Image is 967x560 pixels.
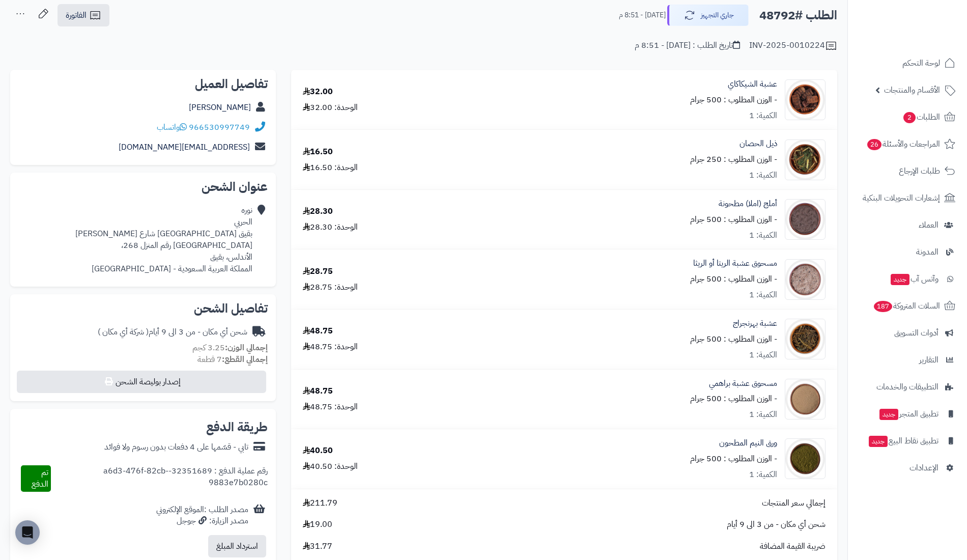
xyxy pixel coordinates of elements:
[98,326,149,338] span: ( شركة أي مكان )
[919,218,938,232] span: العملاء
[18,78,268,90] h2: تفاصيل العميل
[690,213,777,226] small: - الوزن المطلوب : 500 جرام
[903,112,916,123] span: 2
[854,348,961,372] a: التقارير
[17,371,266,393] button: إصدار بوليصة الشحن
[854,240,961,264] a: المدونة
[98,326,247,338] div: شحن أي مكان - من 3 الى 9 أيام
[919,353,938,367] span: التقارير
[874,301,893,312] span: 187
[785,139,825,180] img: 1650694361-Hosetail-90x90.jpg
[303,86,333,98] div: 32.00
[785,438,825,479] img: 1752039124-Neem%20Powder%202-90x90.jpg
[854,51,961,75] a: لوحة التحكم
[854,375,961,399] a: التطبيقات والخدمات
[303,541,332,552] span: 31.77
[873,299,940,313] span: السلات المتروكة
[785,79,825,120] img: 1645466698-Shikakai-90x90.jpg
[898,25,957,46] img: logo-2.png
[303,266,333,277] div: 28.75
[909,461,938,475] span: الإعدادات
[866,137,940,151] span: المراجعات والأسئلة
[635,40,740,51] div: تاريخ الطلب : [DATE] - 8:51 م
[760,541,826,552] span: ضريبة القيمة المضافة
[15,520,40,545] div: Open Intercom Messenger
[879,409,898,420] span: جديد
[759,5,837,26] h2: الطلب #48792
[32,466,48,490] span: تم الدفع
[902,56,940,70] span: لوحة التحكم
[709,378,777,389] a: مسحوق عشبة براهمي
[749,289,777,301] div: الكمية: 1
[619,10,666,20] small: [DATE] - 8:51 م
[884,83,940,97] span: الأقسام والمنتجات
[104,441,248,453] div: تابي - قسّمها على 4 دفعات بدون رسوم ولا فوائد
[303,325,333,337] div: 48.75
[222,353,268,366] strong: إجمالي القطع:
[303,461,358,472] div: الوحدة: 40.50
[18,181,268,193] h2: عنوان الشحن
[303,146,333,158] div: 16.50
[690,333,777,345] small: - الوزن المطلوب : 500 جرام
[303,162,358,174] div: الوحدة: 16.50
[303,401,358,413] div: الوحدة: 48.75
[303,206,333,217] div: 28.30
[785,199,825,240] img: 1662097306-Amaala%20Powder-90x90.jpg
[303,341,358,353] div: الوحدة: 48.75
[18,205,252,274] div: نوره الحربي بقيق [GEOGRAPHIC_DATA] شارع [PERSON_NAME][GEOGRAPHIC_DATA] رقم المنزل 268، الأندلس، ب...
[303,102,358,114] div: الوحدة: 32.00
[208,535,266,557] button: استرداد المبلغ
[303,221,358,233] div: الوحدة: 28.30
[749,469,777,481] div: الكمية: 1
[749,110,777,122] div: الكمية: 1
[749,170,777,181] div: الكمية: 1
[854,294,961,318] a: السلات المتروكة187
[863,191,940,205] span: إشعارات التحويلات البنكية
[854,429,961,453] a: تطبيق نقاط البيعجديد
[854,213,961,237] a: العملاء
[58,4,109,26] a: الفاتورة
[749,230,777,241] div: الكمية: 1
[206,421,268,433] h2: طريقة الدفع
[749,349,777,361] div: الكمية: 1
[916,245,938,259] span: المدونة
[854,267,961,291] a: وآتس آبجديد
[690,453,777,465] small: - الوزن المطلوب : 500 جرام
[749,40,837,52] div: INV-2025-0010224
[854,321,961,345] a: أدوات التسويق
[749,409,777,421] div: الكمية: 1
[119,141,250,153] a: [EMAIL_ADDRESS][DOMAIN_NAME]
[157,121,187,133] span: واتساب
[18,302,268,315] h2: تفاصيل الشحن
[225,342,268,354] strong: إجمالي الوزن:
[854,132,961,156] a: المراجعات والأسئلة26
[690,153,777,165] small: - الوزن المطلوب : 250 جرام
[303,497,337,509] span: 211.79
[891,274,909,285] span: جديد
[156,504,248,527] div: مصدر الطلب :الموقع الإلكتروني
[719,437,777,449] a: ورق النيم المطحون
[727,519,826,530] span: شحن أي مكان - من 3 الى 9 أيام
[66,9,87,21] span: الفاتورة
[894,326,938,340] span: أدوات التسويق
[690,393,777,405] small: - الوزن المطلوب : 500 جرام
[868,434,938,448] span: تطبيق نقاط البيع
[902,110,940,124] span: الطلبات
[303,445,333,457] div: 40.50
[854,159,961,183] a: طلبات الإرجاع
[303,282,358,293] div: الوحدة: 28.75
[876,380,938,394] span: التطبيقات والخدمات
[867,139,881,150] span: 26
[878,407,938,421] span: تطبيق المتجر
[733,318,777,329] a: عشبة بهرنجراج
[667,5,749,26] button: جاري التجهيز
[762,497,826,509] span: إجمالي سعر المنتجات
[854,105,961,129] a: الطلبات2
[719,198,777,210] a: أملج (املا) مطحونة
[693,258,777,269] a: مسحوق عشبة الريتا أو الريثا
[854,186,961,210] a: إشعارات التحويلات البنكية
[728,78,777,90] a: عشبة الشيكاكاي
[690,273,777,285] small: - الوزن المطلوب : 500 جرام
[854,402,961,426] a: تطبيق المتجرجديد
[189,121,250,133] a: 966530997749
